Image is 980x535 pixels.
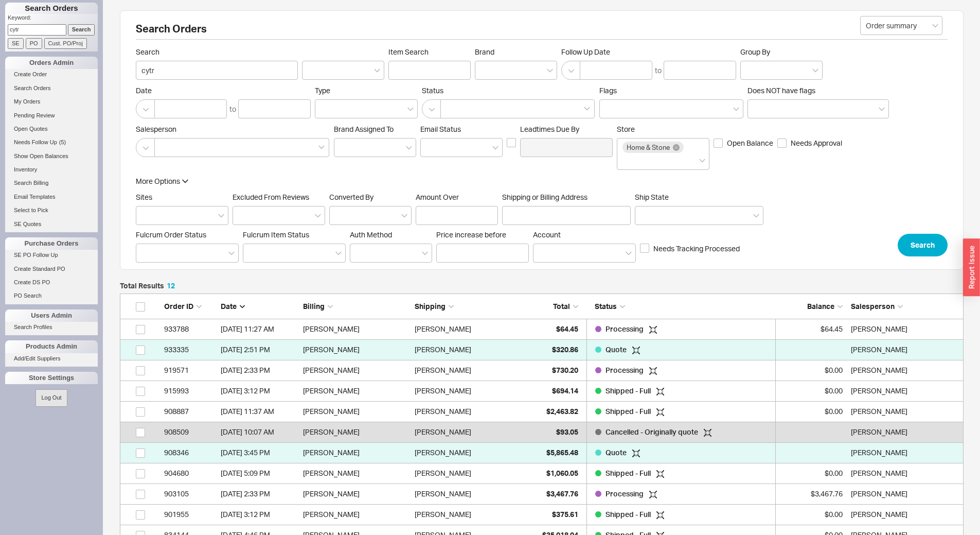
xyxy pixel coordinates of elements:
div: [PERSON_NAME] [415,484,471,504]
span: $1,060.05 [546,469,578,477]
div: Total [527,301,578,312]
div: $0.00 [781,463,843,484]
span: 12 [167,281,175,290]
div: 908887 [164,401,216,422]
a: 919571[DATE] 2:33 PM[PERSON_NAME][PERSON_NAME]$730.20Processing $0.00[PERSON_NAME] [120,360,964,381]
div: [PERSON_NAME] [303,360,410,381]
a: SE PO Follow Up [5,250,98,261]
div: [PERSON_NAME] [415,401,471,422]
span: Flags [599,86,617,95]
a: 933335[DATE] 2:51 PM[PERSON_NAME][PERSON_NAME]$320.86Quote [PERSON_NAME] [120,340,964,360]
span: Shipped - Full [605,386,652,395]
a: Create DS PO [5,277,98,288]
a: 908509[DATE] 10:07 AM[PERSON_NAME][PERSON_NAME]$93.05Cancelled - Originally quote [PERSON_NAME] [120,422,964,443]
div: [PERSON_NAME] [303,339,410,360]
div: Billing [303,301,410,312]
a: 901955[DATE] 3:12 PM[PERSON_NAME][PERSON_NAME]$375.61Shipped - Full $0.00[PERSON_NAME] [120,505,964,525]
div: Orders Admin [5,57,98,69]
span: Amount Over [416,193,498,202]
div: Esther Werzberger [851,442,958,463]
div: 904680 [164,463,216,484]
a: 908887[DATE] 11:37 AM[PERSON_NAME][PERSON_NAME]$2,463.82Shipped - Full $0.00[PERSON_NAME] [120,402,964,422]
span: Excluded From Reviews [233,193,309,201]
span: $5,865.48 [546,448,578,457]
span: Does NOT have flags [747,86,815,95]
span: Cancelled - Originally quote [605,427,700,436]
a: 904680[DATE] 5:09 PM[PERSON_NAME][PERSON_NAME]$1,060.05Shipped - Full $0.00[PERSON_NAME] [120,463,964,484]
input: Needs Approval [777,139,787,148]
span: Brand Assigned To [334,125,394,133]
input: Shipping or Billing Address [502,206,631,225]
span: $2,463.82 [546,407,578,416]
div: Order ID [164,301,216,312]
a: Search Profiles [5,322,98,333]
input: Flags [605,103,612,115]
div: Shipping [415,301,522,312]
a: SE Quotes [5,219,98,230]
div: [PERSON_NAME] [303,442,410,463]
input: Search [136,61,298,80]
svg: open menu [932,24,938,28]
a: Create Order [5,69,98,80]
span: Home & Stone [627,144,670,151]
span: Quote [605,448,628,457]
a: Email Templates [5,192,98,202]
div: Status [586,301,776,312]
input: Auth Method [355,247,363,259]
input: Fulcrum Order Status [141,247,149,259]
div: $3,467.76 [781,484,843,504]
a: Select to Pick [5,205,98,216]
span: Salesperson [851,302,895,310]
a: 903105[DATE] 2:33 PM[PERSON_NAME][PERSON_NAME]$3,467.76Processing $3,467.76[PERSON_NAME] [120,484,964,505]
svg: open menu [406,146,412,150]
input: Type [320,103,328,115]
span: Group By [740,47,770,56]
span: Order ID [164,302,193,310]
a: 933788[DATE] 11:27 AM[PERSON_NAME][PERSON_NAME]$64.45Processing $64.45[PERSON_NAME] [120,319,964,340]
input: Amount Over [416,206,498,225]
div: 901955 [164,504,216,525]
span: Follow Up Date [561,47,736,57]
div: 4/1/25 10:07 AM [221,422,298,442]
div: Users Admin [5,309,98,322]
span: Item Search [388,47,471,57]
div: 933788 [164,319,216,339]
div: [PERSON_NAME] [303,401,410,422]
span: Shipped - Full [605,510,652,519]
div: [PERSON_NAME] [415,422,471,442]
div: [PERSON_NAME] [415,319,471,339]
input: Open Balance [714,139,723,148]
div: Balance [781,301,843,312]
h5: Total Results [120,282,175,289]
div: 908509 [164,422,216,442]
span: Converted By [329,193,373,201]
span: Processing [605,366,645,374]
a: 908346[DATE] 3:45 PM[PERSON_NAME][PERSON_NAME]$5,865.48Quote [PERSON_NAME] [120,443,964,463]
button: More Options [136,176,188,186]
span: Ship State [635,193,669,201]
div: 4/24/25 11:37 AM [221,401,298,422]
span: Status [422,86,595,95]
p: Keyword: [8,14,98,24]
span: Shipping or Billing Address [502,193,631,202]
div: 3/31/25 3:45 PM [221,442,298,463]
a: Search Billing [5,178,98,188]
div: Store Settings [5,372,98,384]
span: Open Balance [727,138,773,148]
svg: open menu [812,68,818,73]
span: Quote [605,345,628,354]
div: Adina Golomb [851,339,958,360]
div: 5/28/25 2:33 PM [221,360,298,381]
span: Date [136,86,311,95]
div: [PERSON_NAME] [415,463,471,484]
div: $0.00 [781,360,843,381]
div: 903105 [164,484,216,504]
div: [PERSON_NAME] [303,504,410,525]
span: Processing [605,324,645,333]
div: Esther Werzberger [851,422,958,442]
svg: open menu [492,146,498,150]
div: [PERSON_NAME] [303,319,410,339]
span: Fulcrum Order Status [136,230,206,239]
div: [PERSON_NAME] [415,381,471,401]
div: 915993 [164,381,216,401]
